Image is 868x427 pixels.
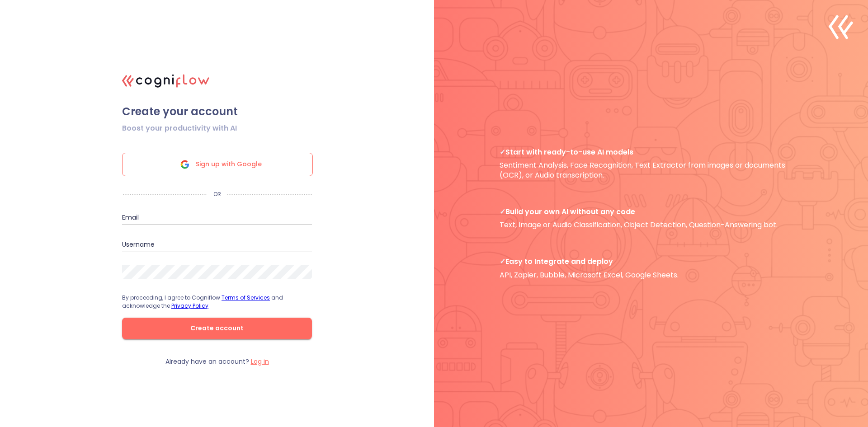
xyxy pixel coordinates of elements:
[500,207,802,230] p: Text, Image or Audio Classification, Object Detection, Question-Answering bot.
[137,323,297,334] span: Create account
[165,357,269,366] p: Already have an account?
[500,207,802,216] span: Build your own AI without any code
[251,357,269,366] label: Log in
[122,123,237,134] span: Boost your productivity with AI
[500,147,505,157] b: ✓
[207,191,227,198] p: OR
[122,153,313,176] div: Sign up with Google
[500,147,802,180] p: Sentiment Analysis, Face Recognition, Text Extractor from images or documents (OCR), or Audio tra...
[500,257,802,266] span: Easy to Integrate and deploy
[500,256,505,267] b: ✓
[122,318,312,339] button: Create account
[196,153,262,176] span: Sign up with Google
[171,302,208,310] a: Privacy Policy
[122,294,312,310] p: By proceeding, I agree to Cogniflow and acknowledge the
[500,257,802,280] p: API, Zapier, Bubble, Microsoft Excel, Google Sheets.
[500,206,505,217] b: ✓
[500,147,802,157] span: Start with ready-to-use AI models
[122,105,312,118] span: Create your account
[222,294,270,301] a: Terms of Services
